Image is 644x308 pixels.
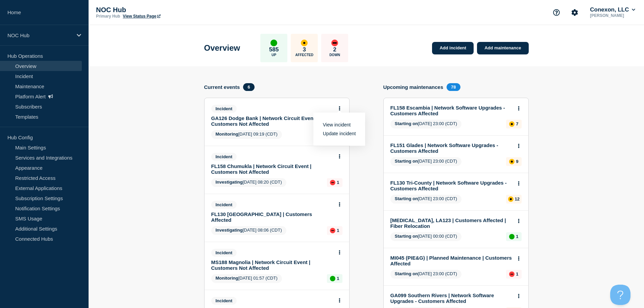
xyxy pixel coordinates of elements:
span: [DATE] 23:00 (CDT) [390,157,462,166]
span: Incident [211,297,237,305]
span: Starting on [395,159,418,164]
p: 1 [337,228,339,233]
span: Monitoring [216,132,238,137]
a: Add maintenance [477,42,528,54]
span: 6 [243,83,254,91]
p: Primary Hub [96,14,120,19]
p: Up [271,53,276,57]
span: [DATE] 23:00 (CDT) [390,270,462,279]
a: Update incident [323,131,356,136]
a: Add incident [432,42,474,54]
span: Starting on [395,196,418,201]
span: [DATE] 23:00 (CDT) [390,120,462,128]
p: 2 [333,46,336,53]
span: Incident [211,201,237,209]
a: MI045 (PIE&G) | Planned Maintenance | Customers Affected [390,255,512,266]
div: affected [301,40,308,46]
a: GA099 Southern Rivers | Network Software Upgrades - Customers Affected [390,292,512,304]
p: 1 [516,271,518,277]
h1: Overview [204,43,240,53]
p: 9 [516,159,518,164]
div: up [509,234,515,239]
p: 3 [303,46,306,53]
div: up [270,40,277,46]
a: FL130 [GEOGRAPHIC_DATA] | Customers Affected [211,211,333,223]
span: [DATE] 23:00 (CDT) [390,195,462,204]
span: Incident [211,249,237,257]
div: affected [508,196,514,202]
span: Starting on [395,271,418,276]
div: up [330,276,335,281]
div: down [331,40,338,46]
a: FL158 Chumukla | Network Circuit Event | Customers Not Affected [211,163,333,175]
span: Investigating [216,180,243,185]
div: affected [509,121,515,127]
a: [MEDICAL_DATA], LA123 | Customers Affected | Fiber Relocation [390,217,512,229]
p: Affected [295,53,313,57]
a: View Status Page [123,14,160,19]
span: Incident [211,105,237,113]
button: Support [549,5,564,20]
span: [DATE] 00:00 (CDT) [390,232,462,241]
div: down [509,271,515,277]
p: 1 [337,180,339,185]
a: FL158 Escambia | Network Software Upgrades - Customers Affected [390,105,512,116]
p: 12 [515,196,520,202]
a: View incident [323,122,351,127]
div: down [330,228,335,233]
p: NOC Hub [7,32,72,38]
a: FL151 Glades | Network Software Upgrades - Customers Affected [390,142,512,154]
p: NOC Hub [96,6,231,14]
span: Incident [211,153,237,161]
a: MS188 Magnolia | Network Circuit Event | Customers Not Affected [211,259,333,271]
span: [DATE] 08:06 (CDT) [211,226,286,235]
button: Account settings [568,5,582,20]
span: [DATE] 01:57 (CDT) [211,274,282,283]
h4: Current events [204,84,240,90]
p: Down [329,53,340,57]
span: Investigating [216,228,243,233]
div: affected [509,159,515,164]
span: Starting on [395,121,418,126]
span: Starting on [395,234,418,239]
p: 585 [269,46,279,53]
div: down [330,180,335,185]
span: 78 [447,83,460,91]
iframe: Help Scout Beacon - Open [610,285,630,305]
p: [PERSON_NAME] [589,13,637,18]
button: Conexon, LLC [589,6,637,13]
p: 1 [516,234,518,239]
span: Monitoring [216,276,238,281]
p: 1 [337,276,339,281]
span: [DATE] 08:20 (CDT) [211,178,286,187]
a: GA126 Dodge Bank | Network Circuit Event | Customers Not Affected [211,115,333,127]
p: 7 [516,121,518,126]
h4: Upcoming maintenances [383,84,444,90]
a: FL130 Tri-County | Network Software Upgrades - Customers Affected [390,180,512,191]
span: [DATE] 09:19 (CDT) [211,130,282,139]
